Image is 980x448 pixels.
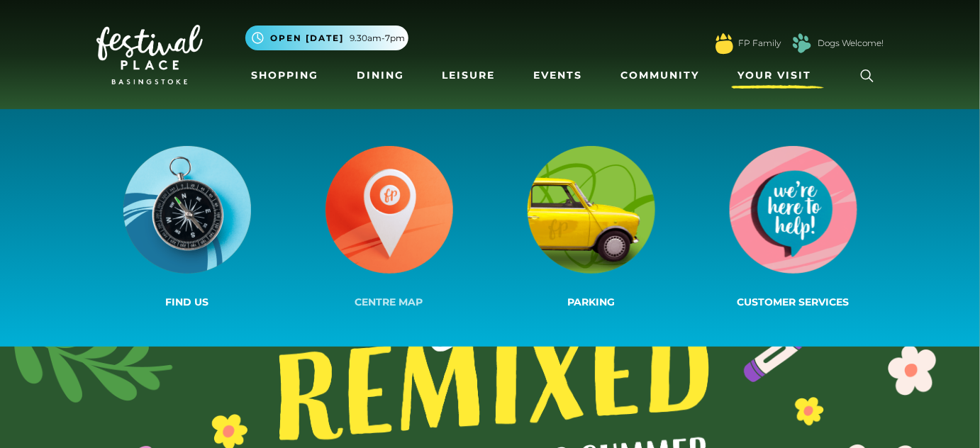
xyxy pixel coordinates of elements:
span: Your Visit [737,68,811,83]
a: Parking [490,143,692,313]
span: 9.30am-7pm [350,32,405,45]
span: Find us [165,296,208,308]
img: Festival Place Logo [96,25,203,84]
a: Shopping [245,62,324,89]
button: Open [DATE] 9.30am-7pm [245,26,408,50]
a: Events [528,62,588,89]
a: Community [615,62,705,89]
span: Centre Map [355,296,423,308]
a: Customer Services [692,143,894,313]
a: Centre Map [288,143,490,313]
a: Find us [86,143,288,313]
a: Leisure [437,62,501,89]
span: Parking [567,296,615,308]
span: Open [DATE] [270,32,344,45]
a: Your Visit [732,62,824,89]
a: FP Family [738,37,781,50]
span: Customer Services [737,296,850,308]
a: Dining [351,62,410,89]
a: Dogs Welcome! [818,37,884,50]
